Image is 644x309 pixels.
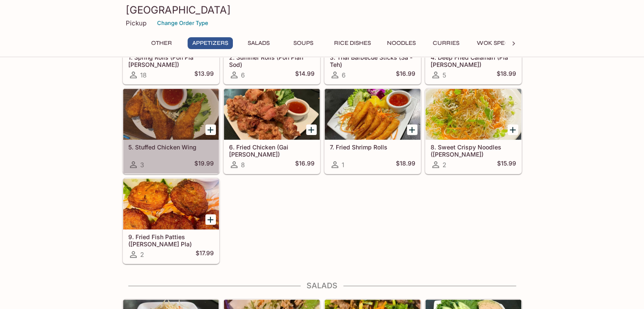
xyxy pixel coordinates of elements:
[229,143,315,157] h5: 6. Fried Chicken (Gai [PERSON_NAME])
[140,161,144,169] span: 3
[123,88,219,174] a: 5. Stuffed Chicken Wing3$19.99
[324,88,421,174] a: 7. Fried Shrimp Rolls1$18.99
[205,214,216,225] button: Add 9. Fried Fish Patties (Tod Mun Pla)
[285,37,323,49] button: Soups
[306,124,317,135] button: Add 6. Fried Chicken (Gai Tod)
[240,37,278,49] button: Salads
[472,37,535,49] button: Wok Specialties
[194,70,214,80] h5: $13.99
[508,124,518,135] button: Add 8. Sweet Crispy Noodles (Mee Krob)
[382,37,420,49] button: Noodles
[205,124,216,135] button: Add 5. Stuffed Chicken Wing
[329,37,376,49] button: Rice Dishes
[497,160,516,170] h5: $15.99
[425,88,522,174] a: 8. Sweet Crispy Noodles ([PERSON_NAME])2$15.99
[241,161,245,169] span: 8
[330,54,415,68] h5: 3. Thai Barbecue Sticks (Sa - Teh)
[224,88,320,174] a: 6. Fried Chicken (Gai [PERSON_NAME])8$16.99
[497,70,516,80] h5: $18.99
[442,71,446,79] span: 5
[330,143,415,151] h5: 7. Fried Shrimp Rolls
[396,160,415,170] h5: $18.99
[123,178,219,264] a: 9. Fried Fish Patties ([PERSON_NAME] Pla)2$17.99
[295,160,315,170] h5: $16.99
[122,281,522,290] h4: Salads
[128,233,214,247] h5: 9. Fried Fish Patties ([PERSON_NAME] Pla)
[123,179,219,229] div: 9. Fried Fish Patties (Tod Mun Pla)
[342,71,345,79] span: 6
[194,160,214,170] h5: $19.99
[188,37,233,49] button: Appetizers
[123,89,219,140] div: 5. Stuffed Chicken Wing
[442,161,446,169] span: 2
[140,251,144,259] span: 2
[407,124,417,135] button: Add 7. Fried Shrimp Rolls
[153,17,212,30] button: Change Order Type
[128,143,214,151] h5: 5. Stuffed Chicken Wing
[325,89,420,140] div: 7. Fried Shrimp Rolls
[427,37,465,49] button: Curries
[229,54,315,68] h5: 2. Summer Rolls (Poh Piah Sod)
[143,37,181,49] button: Other
[126,3,519,17] h3: [GEOGRAPHIC_DATA]
[342,161,344,169] span: 1
[126,19,146,27] p: Pickup
[396,70,415,80] h5: $16.99
[426,89,521,140] div: 8. Sweet Crispy Noodles (Mee Krob)
[196,249,214,259] h5: $17.99
[224,89,320,140] div: 6. Fried Chicken (Gai Tod)
[431,143,516,157] h5: 8. Sweet Crispy Noodles ([PERSON_NAME])
[128,54,214,68] h5: 1. Spring Rolls (Poh Pia [PERSON_NAME])
[140,71,146,79] span: 18
[241,71,245,79] span: 6
[431,54,516,68] h5: 4. Deep Fried Calamari (Pla [PERSON_NAME])
[295,70,315,80] h5: $14.99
